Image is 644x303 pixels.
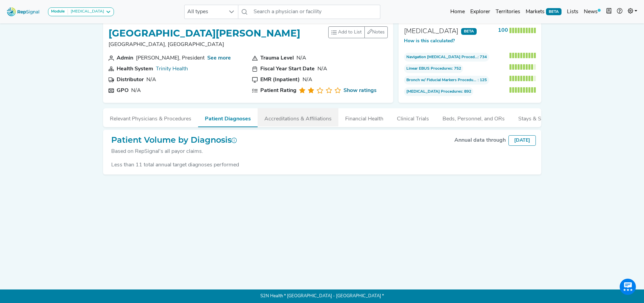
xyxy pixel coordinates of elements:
div: [DATE] [508,135,536,146]
div: [MEDICAL_DATA] [404,26,458,37]
span: All types [185,5,225,19]
div: Health System [117,65,153,73]
button: Stays & Services [511,108,565,126]
strong: 100 [498,28,508,33]
strong: Module [51,9,65,14]
a: See more [207,55,231,61]
span: BETA [546,8,562,15]
a: News [581,5,603,19]
div: Admin [117,54,133,62]
span: : 125 [404,76,489,85]
button: Patient Diagnoses [198,108,258,127]
span: Notes [372,30,385,35]
button: Module[MEDICAL_DATA] [48,7,114,16]
div: toolbar [328,26,388,38]
div: [MEDICAL_DATA] [68,9,104,15]
button: Beds, Personnel, and ORs [436,108,511,126]
div: Distributor [117,76,144,84]
div: Thomas Burke, President [136,54,205,62]
button: Intel Book [603,5,614,19]
a: Home [448,5,468,19]
div: Fiscal Year Start Date [260,65,315,73]
span: BETA [461,28,477,35]
div: N/A [303,76,312,84]
span: Linear EBUS Procedures [406,66,452,72]
button: Clinical Trials [390,108,436,126]
span: : 892 [404,87,473,96]
h1: [GEOGRAPHIC_DATA][PERSON_NAME] [109,28,300,39]
button: Relevant Physicians & Procedures [103,108,198,126]
div: [PERSON_NAME], President [136,54,205,62]
button: Financial Health [338,108,390,126]
div: Trauma Level [260,54,294,62]
span: [MEDICAL_DATA] Procedures [406,89,462,95]
button: How is this calculated? [404,38,455,45]
p: S2N Health * [GEOGRAPHIC_DATA] - [GEOGRAPHIC_DATA] * [103,289,541,303]
div: GPO [117,87,128,95]
span: Add to List [338,29,362,36]
button: Accreditations & Affiliations [258,108,338,126]
button: Add to List [328,26,365,38]
div: N/A [317,65,327,73]
div: N/A [146,76,156,84]
a: Explorer [468,5,493,19]
span: Navigation [MEDICAL_DATA] Procedures [406,54,478,60]
button: Notes [364,26,388,38]
div: N/A [296,54,306,62]
span: : 752 [404,64,463,73]
a: MarketsBETA [523,5,564,19]
h2: Patient Volume by Diagnosis [111,135,237,145]
p: [GEOGRAPHIC_DATA], [GEOGRAPHIC_DATA] [109,41,300,49]
div: EMR (Inpatient) [260,76,300,84]
a: Territories [493,5,523,19]
span: Bronch w/ Fiducial Markers Procedures [406,77,478,83]
a: Trinity Health [156,66,188,72]
input: Search a physician or facility [251,5,380,19]
div: Based on RepSignal's all payor claims. [111,147,237,156]
div: Less than 11 total annual target diagnoses performed [109,161,536,169]
div: Annual data through [454,136,506,144]
a: Show ratings [343,87,377,95]
a: Lists [564,5,581,19]
div: Patient Rating [260,87,296,95]
span: : 734 [404,53,489,62]
div: N/A [131,87,141,95]
div: Trinity Health [156,65,188,73]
